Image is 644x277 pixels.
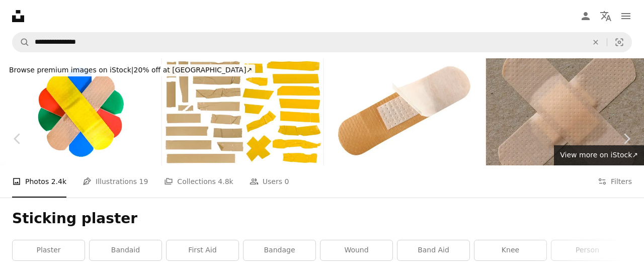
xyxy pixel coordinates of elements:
span: 20% off at [GEOGRAPHIC_DATA] ↗ [9,66,252,74]
a: Log in / Sign up [576,6,596,26]
button: Search Unsplash [13,33,30,52]
button: Filters [598,165,632,198]
a: bandaid [90,240,162,260]
a: plaster [13,240,85,260]
span: Browse premium images on iStock | [9,66,133,74]
a: Next [609,90,644,187]
img: plaster / bandaid [324,58,485,165]
button: Menu [616,6,636,26]
a: Collections 4.8k [164,165,233,198]
a: Home — Unsplash [12,10,24,22]
a: knee [474,240,546,260]
a: Users 0 [250,165,289,198]
form: Find visuals sitewide [12,32,632,52]
a: wound [320,240,392,260]
a: bandage [244,240,315,260]
span: View more on iStock ↗ [560,151,638,159]
span: 4.8k [218,176,233,187]
a: band aid [397,240,469,260]
button: Visual search [607,33,631,52]
a: person [551,240,623,260]
a: Illustrations 19 [83,165,148,198]
h1: Sticking plaster [12,210,632,228]
button: Language [596,6,616,26]
a: View more on iStock↗ [554,145,644,165]
button: Clear [585,33,607,52]
span: 19 [139,176,148,187]
img: Big set of yellow and brown adhesive tape pieces [162,58,323,165]
a: first aid [167,240,238,260]
span: 0 [284,176,289,187]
